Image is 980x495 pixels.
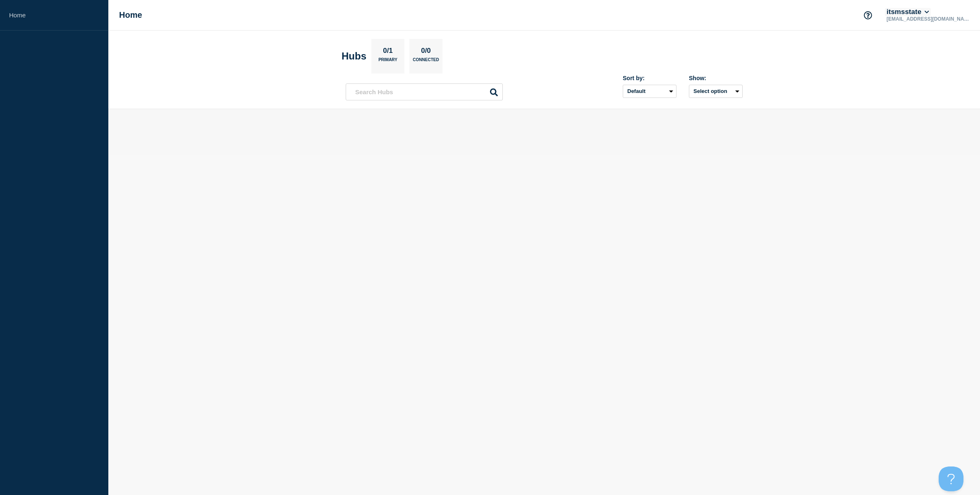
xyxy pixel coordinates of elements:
h1: Home [119,10,142,20]
p: 0/0 [418,47,434,57]
p: Primary [378,57,397,66]
div: Show: [689,75,743,81]
button: itsmsstate [885,8,931,16]
div: Sort by: [623,75,676,81]
button: Select option [689,85,743,98]
p: 0/1 [380,47,396,57]
button: Support [859,7,877,24]
input: Search Hubs [346,83,503,100]
iframe: Help Scout Beacon - Open [939,466,963,491]
select: Sort by [623,85,676,98]
p: [EMAIL_ADDRESS][DOMAIN_NAME] [885,16,971,22]
p: Connected [413,57,439,66]
h2: Hubs [342,50,366,62]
